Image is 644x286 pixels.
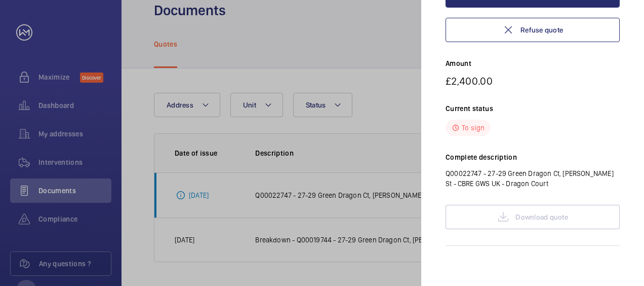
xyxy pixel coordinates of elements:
p: To sign [462,123,485,133]
p: £2,400.00 [446,75,620,87]
p: Complete description [446,152,620,162]
button: Refuse quote [446,18,620,42]
p: Q00022747 - 27-29 Green Dragon Ct, [PERSON_NAME] St - CBRE GWS UK - Dragon Court [446,168,620,189]
p: Amount [446,58,620,68]
p: Current status [446,103,620,114]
